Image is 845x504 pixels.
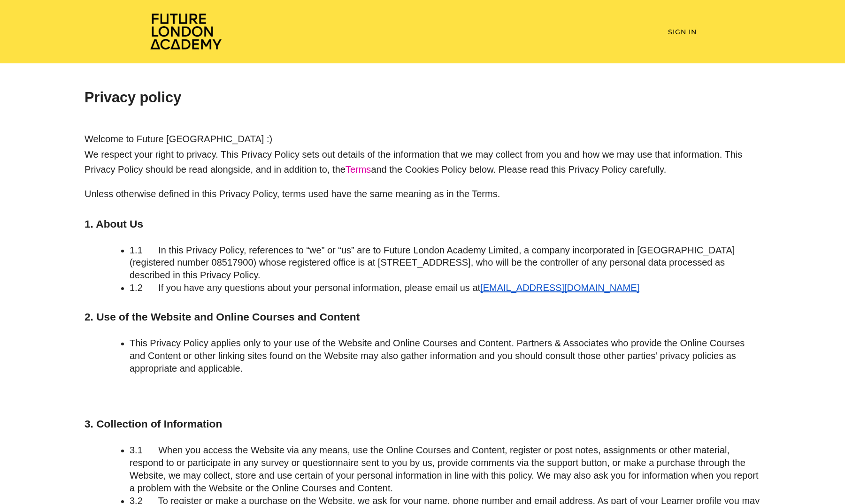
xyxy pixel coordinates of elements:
[84,149,745,175] span: We respect your right to privacy. This Privacy Policy sets out details of the information that we...
[668,28,697,36] a: Sign In
[346,166,371,175] a: Terms
[84,89,181,105] span: Privacy policy
[84,134,272,144] span: Welcome to Future [GEOGRAPHIC_DATA] :)
[148,12,223,50] img: Home Page
[130,445,761,493] span: 3.1 When you access the Website via any means, use the Online Courses and Content, register or po...
[84,418,222,430] span: 3. Collection of Information
[84,189,500,199] span: Unless otherwise defined in this Privacy Policy, terms used have the same meaning as in the Terms.
[371,164,666,175] span: and the Cookies Policy below. Please read this Privacy Policy carefully.
[130,245,737,281] span: 1.1 In this Privacy Policy, references to “we” or “us” are to Future London Academy Limited, a co...
[480,283,639,293] span: [EMAIL_ADDRESS][DOMAIN_NAME]
[346,164,371,175] span: Terms
[84,218,143,230] span: 1. About Us
[130,338,747,374] span: This Privacy Policy applies only to your use of the Website and Online Courses and Content. Partn...
[480,283,639,293] a: [EMAIL_ADDRESS][DOMAIN_NAME]
[130,283,480,293] span: 1.2 If you have any questions about your personal information, please email us at
[84,311,360,323] span: 2. Use of the Website and Online Courses and Content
